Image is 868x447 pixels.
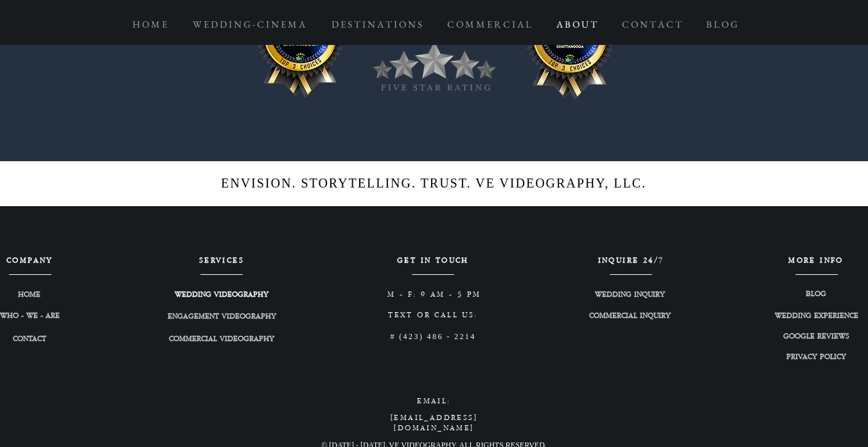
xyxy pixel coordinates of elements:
span: WEDDING EXPERIENCE [775,311,858,322]
span: COMMERCIAL INQUIRY [589,311,671,322]
span: BLOG [806,289,826,300]
span: M - F: 9 AM - 5 PM [387,290,481,299]
a: C O N T A C T [610,13,694,36]
p: C O M M E R C I A L [441,13,538,36]
span: INQUIRE 24/7 [598,256,664,265]
span: PRIVACY POLICY [786,352,846,363]
a: B L O G [694,13,750,36]
p: W E D D I N G - C I N E M A [186,13,312,36]
p: B L O G [700,13,744,36]
span: ENGAGEMENT VIDEOGRAPHY [168,311,276,322]
p: C O N T A C T [616,13,688,36]
span: ENVISION. STORYTELLING. TRUST. VE VIDEOGRAPHY, LLC. [221,176,646,190]
span: CONTACT [13,334,46,345]
a: ENGAGEMENT VIDEOGRAPHY [151,310,293,324]
nav: Site [120,13,750,36]
span: # (423) 486 - 2214 [390,332,475,341]
span: GET IN TOUCH [397,256,469,265]
a: W E D D I N G - C I N E M A [180,13,318,36]
a: BLOG [779,288,854,302]
span: EMAIL: [417,397,450,405]
span: GOOGLE REVIEWS [783,331,849,342]
a: H O M E [120,13,180,36]
a: WEDDING INQUIRY [585,288,676,302]
span: SERVICES [199,256,244,265]
span: COMPANY [6,256,53,265]
p: A B O U T [550,13,603,36]
a: D E S T I N A T I O N S [318,13,435,36]
a: [EMAIL_ADDRESS][DOMAIN_NAME] [391,414,477,433]
span: WEDDING INQUIRY [595,290,665,301]
a: COMMERCIAL INQUIRY [576,310,685,324]
span: WEDDING VIDEOGRAPHY [175,290,269,301]
a: A B O U T [544,13,610,36]
iframe: Wix Chat [720,392,868,447]
a: WEDDING VIDEOGRAPHY [143,288,301,302]
span: HOME [18,290,40,301]
p: D E S T I N A T I O N S [325,13,429,36]
a: C O M M E R C I A L [435,13,544,36]
span: MORE INFO [788,256,844,265]
span: TEXT OR CALL US: [388,311,477,319]
a: COMMERCIAL VIDEOGRAPHY [162,333,282,347]
span: COMMERCIAL VIDEOGRAPHY [169,334,274,345]
p: H O M E [126,13,173,36]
